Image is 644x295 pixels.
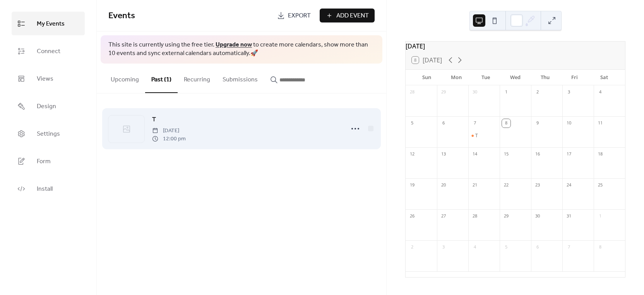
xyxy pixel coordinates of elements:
button: Add Event [320,9,375,22]
div: 8 [596,243,605,252]
span: [DATE] [152,127,186,135]
div: Fri [560,70,589,85]
span: Design [37,100,56,112]
div: Wed [501,70,530,85]
a: T [152,115,156,125]
div: 3 [439,243,448,252]
div: 1 [502,88,510,97]
button: Upcoming [104,64,145,92]
a: Settings [12,122,85,145]
a: My Events [12,12,85,35]
div: 26 [408,212,416,221]
div: 22 [502,181,510,190]
div: Sat [589,70,619,85]
div: 31 [565,212,573,221]
span: Views [37,73,53,85]
div: 28 [408,88,416,97]
span: Form [37,155,51,167]
div: 17 [565,150,573,159]
a: Views [12,67,85,90]
div: 2 [408,243,416,252]
button: Recurring [178,64,216,92]
span: Add Event [336,11,369,21]
div: 20 [439,181,448,190]
div: 12 [408,150,416,159]
span: Settings [37,128,60,140]
a: Export [271,9,317,22]
div: 30 [471,88,479,97]
div: 10 [565,119,573,128]
div: 4 [596,88,605,97]
button: Past (1) [145,64,178,93]
div: 11 [596,119,605,128]
div: 27 [439,212,448,221]
div: 5 [502,243,510,252]
div: 9 [533,119,542,128]
div: 28 [471,212,479,221]
div: 8 [502,119,510,128]
div: 19 [408,181,416,190]
div: 1 [596,212,605,221]
div: 29 [439,88,448,97]
div: 2 [533,88,542,97]
div: 4 [471,243,479,252]
div: 25 [596,181,605,190]
div: 13 [439,150,448,159]
div: 24 [565,181,573,190]
div: Thu [530,70,560,85]
span: Events [108,7,135,24]
div: 18 [596,150,605,159]
div: 29 [502,212,510,221]
div: 5 [408,119,416,128]
span: 12:00 pm [152,135,186,143]
div: Tue [471,70,500,85]
div: Mon [442,70,471,85]
span: T [152,115,156,124]
span: This site is currently using the free tier. to create more calendars, show more than 10 events an... [108,41,375,58]
div: 15 [502,150,510,159]
div: [DATE] [406,41,625,51]
div: 6 [439,119,448,128]
div: 6 [533,243,542,252]
a: Form [12,149,85,173]
span: My Events [37,18,65,30]
button: Submissions [216,64,264,92]
div: T [468,133,500,139]
div: 21 [471,181,479,190]
div: 30 [533,212,542,221]
div: 7 [565,243,573,252]
div: 16 [533,150,542,159]
div: 14 [471,150,479,159]
span: Export [288,11,311,21]
span: Connect [37,45,60,57]
a: Design [12,94,85,118]
div: 3 [565,88,573,97]
a: Connect [12,39,85,63]
div: T [475,133,478,139]
div: Sun [412,70,441,85]
span: Install [37,183,53,195]
div: 23 [533,181,542,190]
div: 7 [471,119,479,128]
a: Upgrade now [216,39,252,51]
a: Install [12,177,85,200]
